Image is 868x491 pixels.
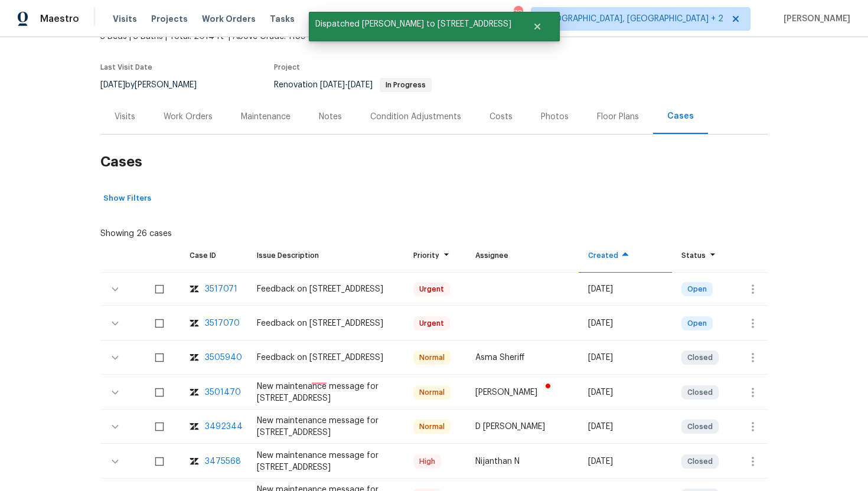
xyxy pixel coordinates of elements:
[115,111,135,123] div: Visits
[588,352,663,364] div: [DATE]
[205,421,243,433] div: 3492344
[518,15,557,38] button: Close
[205,387,241,398] div: 3501470
[205,352,242,364] div: 3505940
[588,456,663,467] div: [DATE]
[190,456,199,467] img: zendesk-icon
[415,387,449,398] span: Normal
[257,283,394,295] div: Feedback on [STREET_ADDRESS]
[113,13,137,25] span: Visits
[667,110,694,122] div: Cases
[370,111,461,123] div: Condition Adjustments
[475,387,570,398] div: [PERSON_NAME]
[320,81,345,89] span: [DATE]
[541,111,569,123] div: Photos
[274,64,300,71] span: Project
[415,421,449,433] span: Normal
[151,13,188,25] span: Projects
[241,111,291,123] div: Maintenance
[190,387,199,398] img: zendesk-icon
[683,317,712,329] span: Open
[190,317,238,329] a: zendesk-icon3517070
[257,250,394,261] div: Issue Description
[190,352,238,364] a: zendesk-icon3505940
[319,111,342,123] div: Notes
[190,283,199,295] img: zendesk-icon
[205,283,237,295] div: 3517071
[40,13,79,25] span: Maestro
[475,250,570,261] div: Assignee
[381,81,430,89] span: In Progress
[588,317,663,329] div: [DATE]
[100,223,172,240] div: Showing 26 cases
[100,135,768,189] h2: Cases
[190,387,238,398] a: zendesk-icon3501470
[202,13,256,25] span: Work Orders
[348,81,373,89] span: [DATE]
[597,111,639,123] div: Floor Plans
[190,421,199,433] img: zendesk-icon
[100,64,152,71] span: Last Visit Date
[514,7,522,19] div: 70
[779,13,850,25] span: [PERSON_NAME]
[541,13,723,25] span: [GEOGRAPHIC_DATA], [GEOGRAPHIC_DATA] + 2
[683,352,717,364] span: Closed
[257,317,394,329] div: Feedback on [STREET_ADDRESS]
[190,456,238,467] a: zendesk-icon3475568
[309,12,518,37] span: Dispatched [PERSON_NAME] to [STREET_ADDRESS]
[588,283,663,295] div: [DATE]
[683,283,712,295] span: Open
[100,81,125,89] span: [DATE]
[274,81,432,89] span: Renovation
[588,421,663,433] div: [DATE]
[588,387,663,398] div: [DATE]
[475,352,570,364] div: Asma Sheriff
[100,189,154,208] button: Show Filters
[681,250,720,261] div: Status
[683,456,717,467] span: Closed
[205,456,241,467] div: 3475568
[190,250,238,261] div: Case ID
[257,450,394,473] div: New maintenance message for [STREET_ADDRESS]
[164,111,213,123] div: Work Orders
[683,421,717,433] span: Closed
[190,421,238,433] a: zendesk-icon3492344
[320,81,373,89] span: -
[683,387,717,398] span: Closed
[270,15,295,23] span: Tasks
[190,283,238,295] a: zendesk-icon3517071
[257,381,394,404] div: New maintenance message for [STREET_ADDRESS]
[588,250,663,261] div: Created
[475,421,570,433] div: D [PERSON_NAME]
[415,352,449,364] span: Normal
[190,352,199,364] img: zendesk-icon
[490,111,513,123] div: Costs
[100,78,211,92] div: by [PERSON_NAME]
[103,192,151,205] span: Show Filters
[415,456,440,467] span: High
[475,456,570,467] div: Nijanthan N
[257,415,394,438] div: New maintenance message for [STREET_ADDRESS]
[190,317,199,329] img: zendesk-icon
[257,352,394,364] div: Feedback on [STREET_ADDRESS]
[205,317,240,329] div: 3517070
